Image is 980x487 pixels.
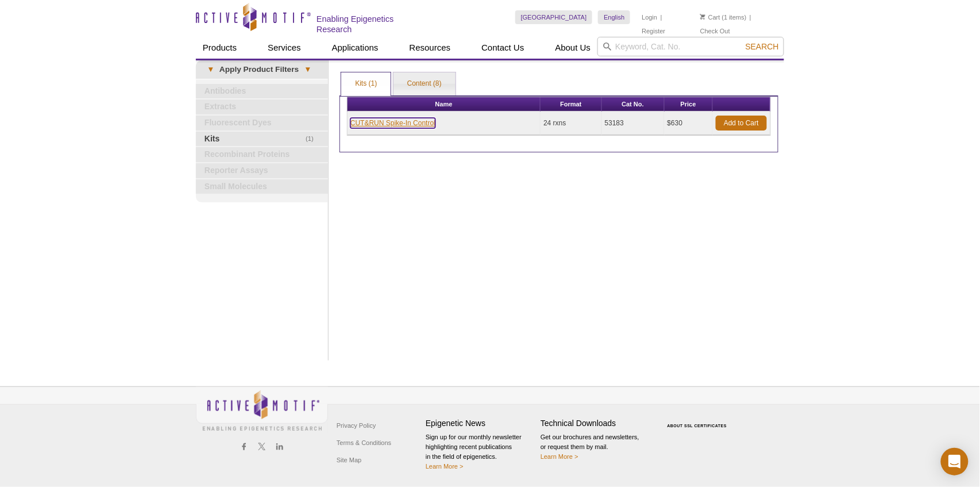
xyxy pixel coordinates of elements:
[196,116,328,131] a: Fluorescent Dyes
[196,163,328,178] a: Reporter Assays
[426,419,535,428] h4: Epigenetic News
[742,41,782,52] button: Search
[665,112,713,135] td: $630
[661,10,662,24] li: |
[602,97,665,112] th: Cat No.
[196,132,328,147] a: (1)Kits
[598,10,630,24] a: English
[700,14,705,20] img: Your Cart
[196,37,244,59] a: Products
[341,72,391,95] a: Kits (1)
[202,64,219,75] span: ▾
[602,112,665,135] td: 53183
[750,10,751,24] li: |
[700,27,730,35] a: Check Out
[403,37,458,59] a: Resources
[196,147,328,162] a: Recombinant Proteins
[474,37,531,59] a: Contact Us
[196,387,328,434] img: Active Motif,
[655,407,742,432] table: Click to Verify - This site chose Symantec SSL for secure e-commerce and confidential communicati...
[348,97,541,112] th: Name
[642,27,665,35] a: Register
[541,97,601,112] th: Format
[541,112,601,135] td: 24 rxns
[642,13,657,21] a: Login
[700,10,747,24] li: (1 items)
[426,432,535,471] p: Sign up for our monthly newsletter highlighting recent publications in the field of epigenetics.
[261,37,308,59] a: Services
[668,424,727,428] a: ABOUT SSL CERTIFICATES
[334,417,379,434] a: Privacy Policy
[665,97,713,112] th: Price
[196,99,328,114] a: Extracts
[334,434,394,451] a: Terms & Conditions
[325,37,385,59] a: Applications
[196,60,328,79] a: ▾Apply Product Filters▾
[716,116,767,131] a: Add to Cart
[549,37,598,59] a: About Us
[515,10,593,24] a: [GEOGRAPHIC_DATA]
[306,132,320,147] span: (1)
[196,179,328,194] a: Small Molecules
[746,42,779,51] span: Search
[299,64,317,75] span: ▾
[597,37,784,56] input: Keyword, Cat. No.
[426,463,464,470] a: Learn More >
[196,84,328,99] a: Antibodies
[700,13,720,21] a: Cart
[541,419,650,428] h4: Technical Downloads
[350,118,435,128] a: CUT&RUN Spike-In Control
[393,72,456,95] a: Content (8)
[334,451,364,469] a: Site Map
[941,448,969,476] div: Open Intercom Messenger
[541,453,578,460] a: Learn More >
[317,14,431,34] h2: Enabling Epigenetics Research
[541,432,650,462] p: Get our brochures and newsletters, or request them by mail.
